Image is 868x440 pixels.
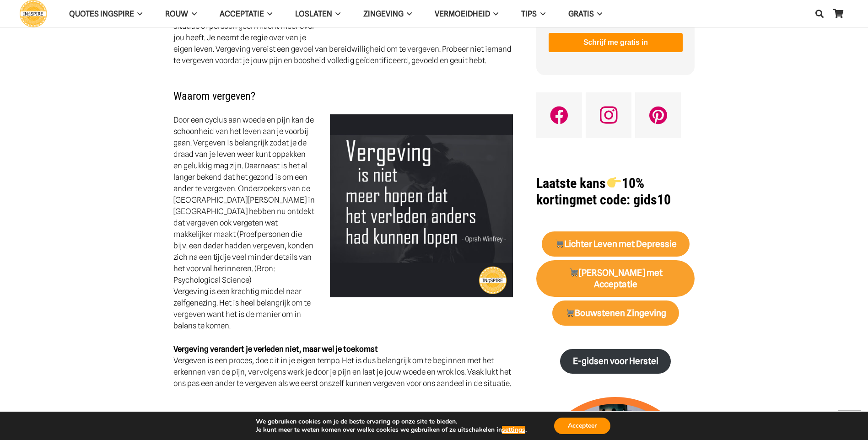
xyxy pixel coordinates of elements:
[549,33,683,52] button: Schrijf me gratis in
[594,2,602,25] span: GRATIS Menu
[554,418,610,434] button: Accepteer
[173,344,378,354] strong: Vergeving verandert je verleden niet, maar wel je toekomst
[363,9,404,18] span: Zingeving
[423,2,510,26] a: VERMOEIDHEIDVERMOEIDHEID Menu
[565,308,667,318] strong: Bouwstenen Zingeving
[154,2,208,26] a: ROUWROUW Menu
[568,9,594,18] span: GRATIS
[566,308,574,317] img: 🛒
[586,92,631,138] a: Instagram
[330,114,513,297] img: Citaat Oprah Winfrey over vergeven
[536,260,695,297] a: 🛒[PERSON_NAME] met Acceptatie
[332,2,340,25] span: Loslaten Menu
[810,2,829,25] a: Zoeken
[256,426,527,434] p: Je kunt meer te weten komen over welke cookies we gebruiken of ze uitschakelen in .
[173,114,513,332] p: Door een cyclus aan woede en pijn kan de schoonheid van het leven aan je voorbij gaan. Vergeven i...
[173,78,513,102] h2: Waarom vergeven?
[295,9,332,18] span: Loslaten
[573,356,658,366] strong: E-gidsen voor Herstel
[188,2,196,25] span: ROUW Menu
[220,9,264,18] span: Acceptatie
[542,231,690,257] a: 🛒Lichter Leven met Depressie
[284,2,352,26] a: LoslatenLoslaten Menu
[536,175,695,208] h1: met code: gids10
[557,2,614,26] a: GRATISGRATIS Menu
[536,175,644,208] strong: Laatste kans 10% korting
[404,2,412,25] span: Zingeving Menu
[560,349,671,374] a: E-gidsen voor Herstel
[552,300,679,326] a: 🛒Bouwstenen Zingeving
[208,2,284,26] a: AcceptatieAcceptatie Menu
[173,401,513,425] h2: 5 stappen in het proces van vergeving: REACH
[58,2,154,26] a: QUOTES INGSPIREQUOTES INGSPIRE Menu
[510,2,556,26] a: TIPSTIPS Menu
[635,92,681,138] a: Pinterest
[165,9,188,18] span: ROUW
[435,9,490,18] span: VERMOEIDHEID
[537,2,545,25] span: TIPS Menu
[69,9,134,18] span: QUOTES INGSPIRE
[569,268,578,277] img: 🛒
[607,176,621,189] img: 👉
[173,343,513,389] p: Vergeven is een proces, doe dit in je eigen tempo. Het is dus belangrijk om te beginnen met het e...
[352,2,423,26] a: ZingevingZingeving Menu
[490,2,498,25] span: VERMOEIDHEID Menu
[536,92,582,138] a: Facebook
[555,239,564,248] img: 🛒
[502,426,525,434] button: settings
[256,418,527,426] p: We gebruiken cookies om je de beste ervaring op onze site te bieden.
[264,2,272,25] span: Acceptatie Menu
[521,9,537,18] span: TIPS
[569,268,663,290] strong: [PERSON_NAME] met Acceptatie
[555,239,677,249] strong: Lichter Leven met Depressie
[838,410,861,433] a: Terug naar top
[134,2,142,25] span: QUOTES INGSPIRE Menu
